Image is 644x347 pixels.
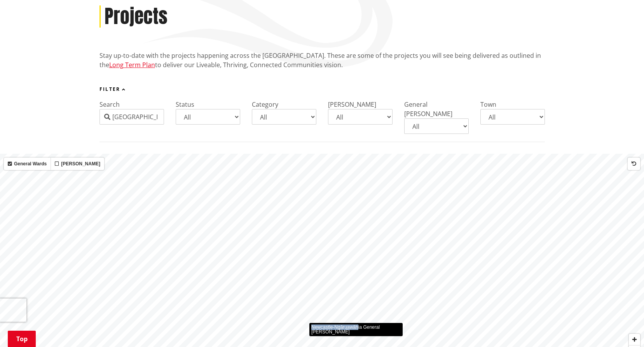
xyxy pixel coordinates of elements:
label: General [PERSON_NAME] [404,100,452,118]
label: Search [99,100,120,109]
label: Status [176,100,194,109]
p: Stay up-to-date with the projects happening across the [GEOGRAPHIC_DATA]. These are some of the p... [99,51,545,69]
iframe: Messenger Launcher [608,314,636,342]
label: Town [480,100,496,109]
h1: Projects [105,5,168,28]
label: Category [252,100,278,109]
label: [PERSON_NAME] [51,158,104,170]
a: Long Term Plan [109,61,155,69]
input: Start typing... [99,109,164,125]
button: Reset [628,158,640,170]
label: [PERSON_NAME] [328,100,376,109]
div: Newcastle-Ngāruawāhia General [PERSON_NAME] [311,325,401,334]
button: Filter [99,87,126,92]
label: General Wards [4,158,51,170]
a: Top [8,331,36,347]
